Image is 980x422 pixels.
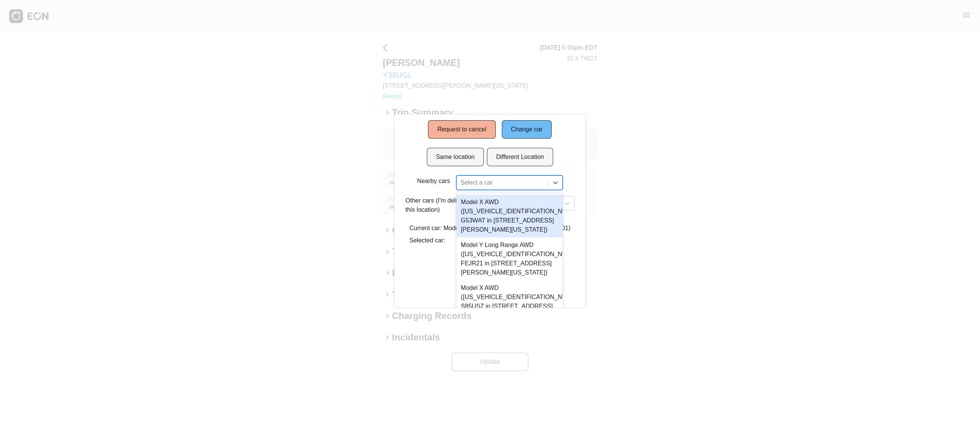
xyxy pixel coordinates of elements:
p: Selected car: [410,236,571,245]
div: Model X AWD ([US_VEHICLE_IDENTIFICATION_NUMBER] S85USZ in [STREET_ADDRESS][PERSON_NAME][US_STATE]) [456,280,563,323]
p: Current car: Model Y Long Range AWD (Y38UGL in 11101) [410,224,571,233]
button: Same location [427,148,484,166]
p: Other cars (I'm delivering to this location) [405,196,486,214]
div: Model X AWD ([US_VEHICLE_IDENTIFICATION_NUMBER] G53WAT in [STREET_ADDRESS][PERSON_NAME][US_STATE]) [456,195,563,237]
button: Change car [502,120,552,139]
p: Nearby cars [417,177,450,186]
button: Different Location [487,148,553,166]
div: Model Y Long Range AWD ([US_VEHICLE_IDENTIFICATION_NUMBER] FEJR21 in [STREET_ADDRESS][PERSON_NAME... [456,237,563,280]
button: Request to cancel [428,120,496,139]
